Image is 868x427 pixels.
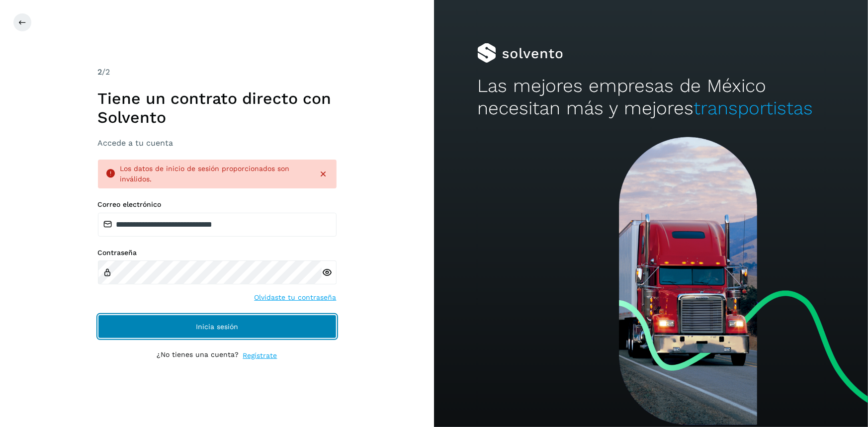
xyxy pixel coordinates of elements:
a: Regístrate [243,350,277,361]
div: /2 [98,66,337,78]
label: Contraseña [98,249,337,257]
h2: Las mejores empresas de México necesitan más y mejores [477,75,824,119]
h3: Accede a tu cuenta [98,138,337,148]
span: transportistas [694,97,813,119]
span: Inicia sesión [196,323,238,330]
h1: Tiene un contrato directo con Solvento [98,89,337,127]
a: Olvidaste tu contraseña [255,292,337,303]
label: Correo electrónico [98,200,337,209]
div: Los datos de inicio de sesión proporcionados son inválidos. [120,164,311,184]
button: Inicia sesión [98,315,337,339]
p: ¿No tienes una cuenta? [157,350,239,361]
span: 2 [98,67,102,77]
